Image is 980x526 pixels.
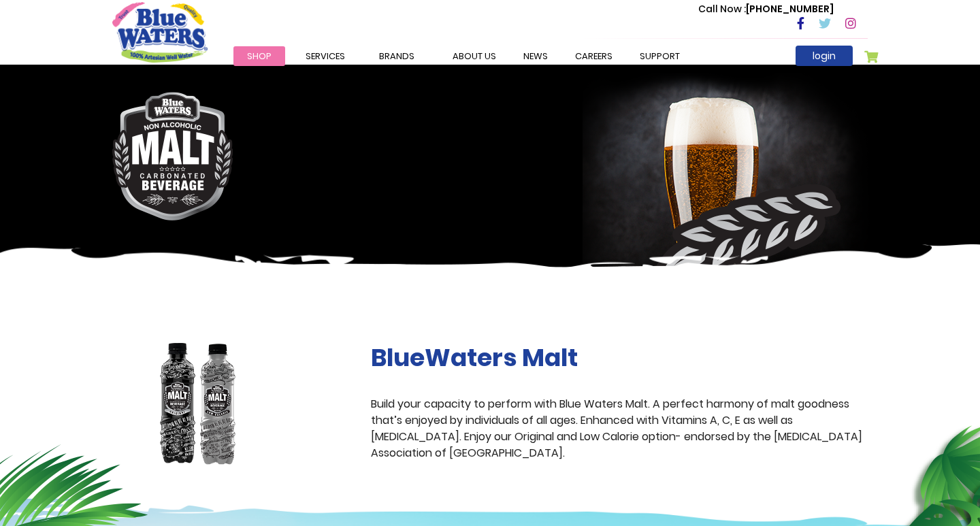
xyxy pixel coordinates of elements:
[439,46,510,66] a: about us
[626,46,693,66] a: support
[112,2,208,62] a: store logo
[698,2,746,16] span: Call Now :
[247,50,272,63] span: Shop
[698,2,834,16] p: [PHONE_NUMBER]
[561,46,626,66] a: careers
[371,343,868,372] h2: BlueWaters Malt
[510,46,561,66] a: News
[371,396,868,461] p: Build your capacity to perform with Blue Waters Malt. A perfect harmony of malt goodness that’s e...
[583,71,878,307] img: malt-banner-right.png
[379,50,414,63] span: Brands
[796,46,853,66] a: login
[112,92,233,220] img: malt-logo.png
[306,50,345,63] span: Services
